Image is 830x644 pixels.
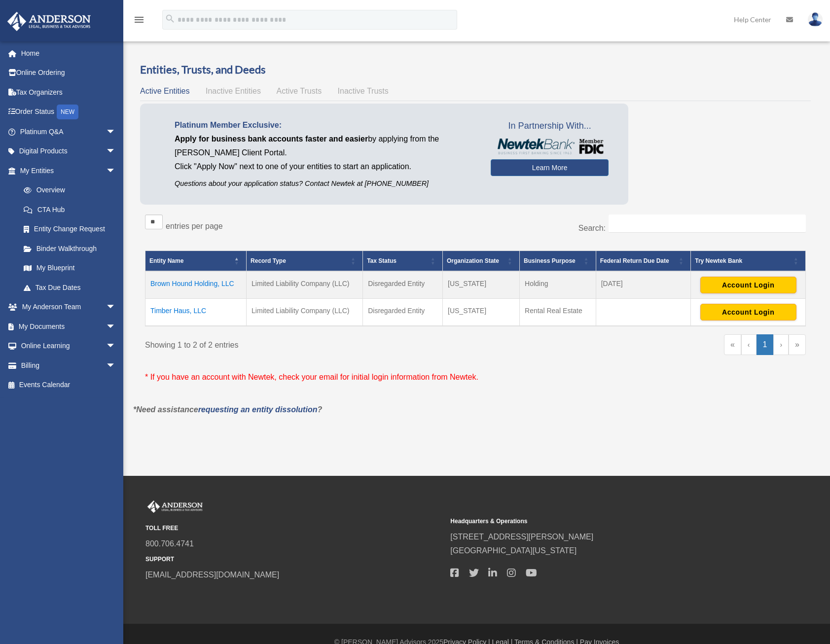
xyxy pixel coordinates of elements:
span: Tax Status [367,257,397,264]
a: Entity Change Request [14,219,126,239]
a: Account Login [700,281,796,288]
a: requesting an entity dissolution [198,405,318,414]
a: Digital Productsarrow_drop_down [7,142,131,161]
a: Last [789,334,806,355]
th: Try Newtek Bank : Activate to sort [691,251,806,272]
a: Platinum Q&Aarrow_drop_down [7,122,131,142]
a: My Documentsarrow_drop_down [7,317,131,336]
a: 1 [757,334,774,355]
p: Questions about your application status? Contact Newtek at [PHONE_NUMBER] [175,178,476,190]
th: Entity Name: Activate to invert sorting [145,251,247,272]
h3: Entities, Trusts, and Deeds [140,62,811,77]
small: Headquarters & Operations [450,516,748,527]
img: Anderson Advisors Platinum Portal [4,12,94,31]
span: Federal Return Due Date [600,257,669,264]
a: [STREET_ADDRESS][PERSON_NAME] [450,533,593,541]
label: entries per page [166,222,223,230]
img: Anderson Advisors Platinum Portal [145,501,205,513]
a: Overview [14,180,121,200]
a: [EMAIL_ADDRESS][DOMAIN_NAME] [145,571,279,579]
p: by applying from the [PERSON_NAME] Client Portal. [175,132,476,160]
span: Organization State [447,257,499,264]
a: menu [133,17,145,26]
img: NewtekBankLogoSM.png [496,139,604,154]
a: Events Calendar [7,375,131,395]
img: User Pic [808,12,823,27]
label: Search: [578,224,606,232]
span: Active Entities [140,87,189,95]
span: Business Purpose [524,257,576,264]
i: menu [133,14,145,26]
a: Home [7,43,131,63]
td: Timber Haus, LLC [145,299,247,326]
td: [DATE] [596,271,691,299]
div: Showing 1 to 2 of 2 entries [145,334,468,352]
a: My Blueprint [14,258,126,278]
span: Active Trusts [277,87,322,95]
span: arrow_drop_down [106,142,126,162]
span: Inactive Trusts [338,87,389,95]
td: Disregarded Entity [363,271,443,299]
th: Organization State: Activate to sort [443,251,520,272]
td: [US_STATE] [443,299,520,326]
a: CTA Hub [14,200,126,219]
a: [GEOGRAPHIC_DATA][US_STATE] [450,546,577,555]
a: First [724,334,741,355]
th: Business Purpose: Activate to sort [520,251,596,272]
span: Record Type [251,257,286,264]
p: * If you have an account with Newtek, check your email for initial login information from Newtek. [145,370,806,384]
p: Click "Apply Now" next to one of your entities to start an application. [175,160,476,174]
a: Account Login [700,308,796,316]
td: [US_STATE] [443,271,520,299]
a: Binder Walkthrough [14,239,126,258]
a: Online Learningarrow_drop_down [7,336,131,356]
td: Limited Liability Company (LLC) [247,271,363,299]
em: *Need assistance ? [133,405,322,414]
span: Inactive Entities [206,87,261,95]
div: NEW [57,105,78,119]
td: Limited Liability Company (LLC) [247,299,363,326]
span: arrow_drop_down [106,161,126,181]
a: Order StatusNEW [7,102,131,122]
span: Apply for business bank accounts faster and easier [175,135,368,143]
button: Account Login [700,277,796,293]
a: Previous [741,334,757,355]
th: Federal Return Due Date: Activate to sort [596,251,691,272]
span: arrow_drop_down [106,297,126,318]
span: Entity Name [149,257,183,264]
p: Platinum Member Exclusive: [175,118,476,132]
th: Record Type: Activate to sort [247,251,363,272]
i: search [165,13,176,24]
td: Brown Hound Holding, LLC [145,271,247,299]
a: Tax Due Dates [14,278,126,297]
th: Tax Status: Activate to sort [363,251,443,272]
a: Online Ordering [7,63,131,83]
a: Learn More [491,159,609,176]
span: arrow_drop_down [106,317,126,337]
td: Holding [520,271,596,299]
span: arrow_drop_down [106,122,126,142]
span: arrow_drop_down [106,356,126,376]
span: In Partnership With... [491,118,609,134]
a: Next [773,334,789,355]
small: TOLL FREE [145,523,443,534]
a: Billingarrow_drop_down [7,356,131,375]
td: Disregarded Entity [363,299,443,326]
span: arrow_drop_down [106,336,126,357]
a: My Anderson Teamarrow_drop_down [7,297,131,317]
td: Rental Real Estate [520,299,596,326]
small: SUPPORT [145,554,443,565]
div: Try Newtek Bank [695,255,791,267]
a: Tax Organizers [7,82,131,102]
a: 800.706.4741 [145,539,194,548]
a: My Entitiesarrow_drop_down [7,161,126,180]
button: Account Login [700,304,796,321]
